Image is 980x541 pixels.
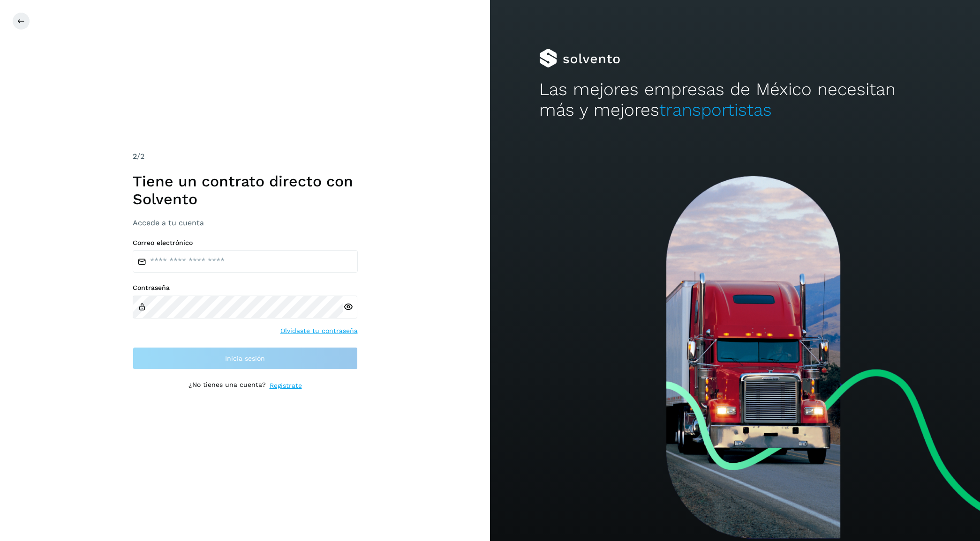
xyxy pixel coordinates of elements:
span: Inicia sesión [225,355,265,362]
p: ¿No tienes una cuenta? [188,381,266,391]
h3: Accede a tu cuenta [133,218,358,227]
h1: Tiene un contrato directo con Solvento [133,172,358,208]
label: Contraseña [133,284,358,292]
div: /2 [133,151,358,162]
h2: Las mejores empresas de México necesitan más y mejores [539,79,931,121]
button: Inicia sesión [133,347,358,370]
a: Regístrate [270,381,302,391]
label: Correo electrónico [133,239,358,247]
span: transportistas [659,100,772,120]
span: 2 [133,152,137,161]
a: Olvidaste tu contraseña [280,326,358,336]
